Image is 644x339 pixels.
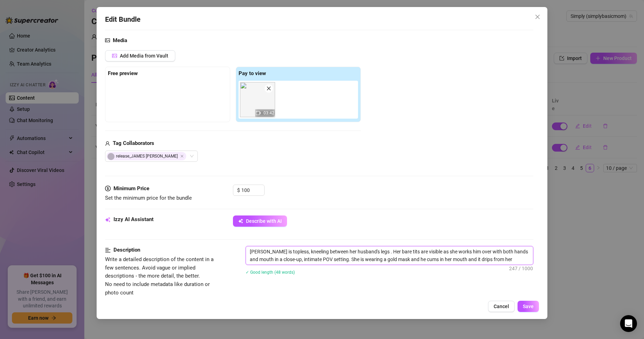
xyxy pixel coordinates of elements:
span: Cancel [494,304,509,309]
span: Close [180,154,184,158]
span: Edit Bundle [105,14,141,25]
span: close [535,14,540,20]
div: 03:42 [240,82,275,117]
span: close [266,86,271,91]
button: Describe with AI [233,215,287,227]
strong: Free preview [108,70,138,77]
span: Describe with AI [246,218,282,224]
button: Cancel [488,301,515,312]
button: Close [532,11,543,22]
strong: Pay to view [239,70,266,77]
strong: Description [113,247,140,253]
span: picture [112,53,117,58]
div: Open Intercom Messenger [620,315,637,332]
strong: Media [113,37,127,44]
span: dollar [105,185,111,193]
span: ✓ Good length (48 words) [246,270,295,275]
span: picture [105,36,110,45]
span: 03:42 [264,111,274,115]
span: user [105,139,110,148]
span: release_JAMES [PERSON_NAME] [106,152,186,160]
button: Save [518,301,539,312]
span: Add Media from Vault [120,53,168,59]
span: Set the minimum price for the bundle [105,195,192,201]
span: video-camera [256,111,261,115]
span: Write a detailed description of the content in a few sentences. Avoid vague or implied descriptio... [105,256,214,295]
span: Close [532,14,543,20]
strong: Tag Collaborators [113,140,154,146]
img: media [240,82,275,117]
textarea: [PERSON_NAME] is topless, kneeling between her husband's legs . Her bare tits are visible as she ... [246,246,533,265]
button: Add Media from Vault [105,50,175,61]
strong: Izzy AI Assistant [113,216,154,222]
strong: Minimum Price [113,185,149,192]
span: Save [523,304,534,309]
span: align-left [105,246,111,254]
